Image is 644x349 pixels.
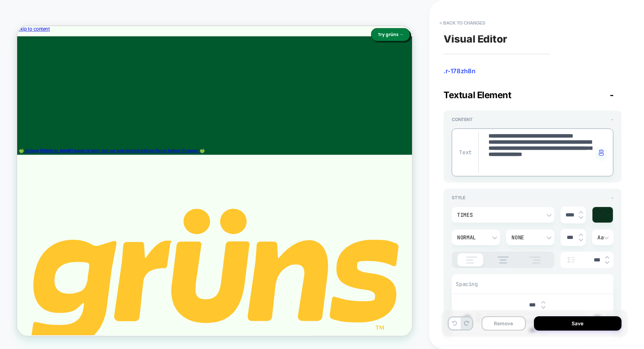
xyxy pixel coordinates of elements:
[457,234,486,241] div: Normal
[452,117,472,122] span: Content
[565,257,577,263] img: line height
[452,195,465,200] span: Style
[457,212,541,218] div: Times
[605,256,609,259] img: up
[456,281,477,288] span: Spacing
[534,316,621,331] button: Save
[605,261,609,264] img: down
[541,301,545,304] img: up
[579,239,583,242] img: down
[472,2,524,20] button: Try grüns →
[444,33,507,45] span: Visual Editor
[2,163,250,169] span: 🍏 Grünny [PERSON_NAME] Apple is here! Get our new limited-edition flavor before it's gone! 🍏
[597,234,608,241] div: Aa
[493,257,513,263] img: align text center
[462,257,482,263] img: align text left
[599,149,604,156] img: edit with ai
[541,306,545,309] img: down
[611,117,613,122] span: -
[482,316,525,331] button: Remove
[525,257,545,263] img: align text right
[511,234,541,241] div: None
[444,90,511,100] span: Textual Element
[610,90,614,100] span: -
[459,149,469,156] span: Text
[435,16,489,29] button: < Back to changes
[611,195,613,200] span: -
[579,233,583,236] img: up
[444,67,621,75] span: .r-178zh8n
[579,211,583,214] img: up
[579,216,583,219] img: down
